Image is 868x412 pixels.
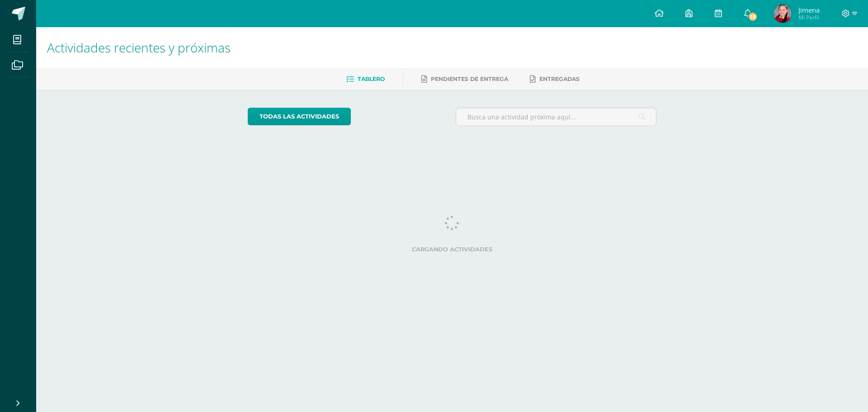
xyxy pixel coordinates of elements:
a: todas las Actividades [248,108,351,125]
span: Pendientes de entrega [431,76,508,82]
span: Mi Perfil [798,14,820,21]
a: Entregadas [530,72,580,86]
span: Entregadas [539,76,580,82]
span: Jimena [798,5,820,14]
span: 70 [748,12,758,22]
input: Busca una actividad próxima aquí... [456,108,656,126]
span: Tablero [358,76,385,82]
a: Tablero [346,72,385,86]
img: 8b0f4665ab33adcccd1c821380761454.png [774,5,792,23]
a: Pendientes de entrega [421,72,508,86]
span: Actividades recientes y próximas [47,39,231,56]
label: Cargando actividades [248,246,657,253]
